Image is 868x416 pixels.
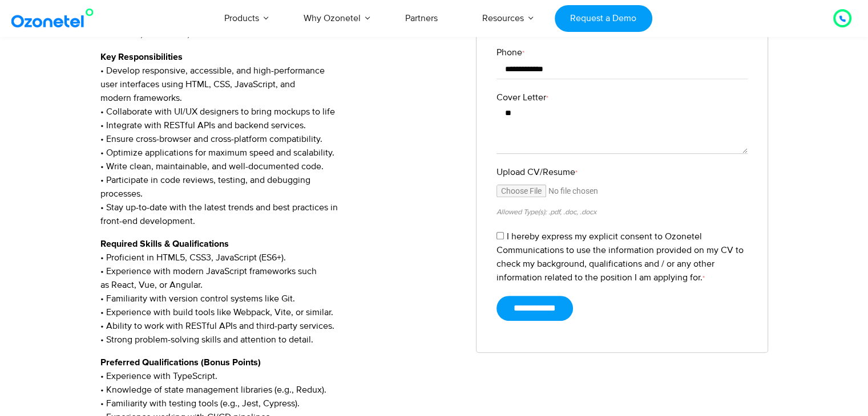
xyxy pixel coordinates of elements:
label: I hereby express my explicit consent to Ozonetel Communications to use the information provided o... [496,231,744,283]
label: Upload CV/Resume [496,165,748,179]
label: Phone [496,46,748,59]
strong: Preferred Qualifications (Bonus Points) [100,358,261,367]
p: • Proficient in HTML5, CSS3, JavaScript (ES6+). • Experience with modern JavaScript frameworks su... [100,237,459,346]
label: Cover Letter [496,91,748,104]
small: Allowed Type(s): .pdf, .doc, .docx [496,207,596,217]
strong: Required Skills & Qualifications [100,239,229,248]
p: • Develop responsive, accessible, and high-performance user interfaces using HTML, CSS, JavaScrip... [100,50,459,228]
a: Request a Demo [555,5,652,32]
strong: Key Responsibilities [100,52,183,62]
